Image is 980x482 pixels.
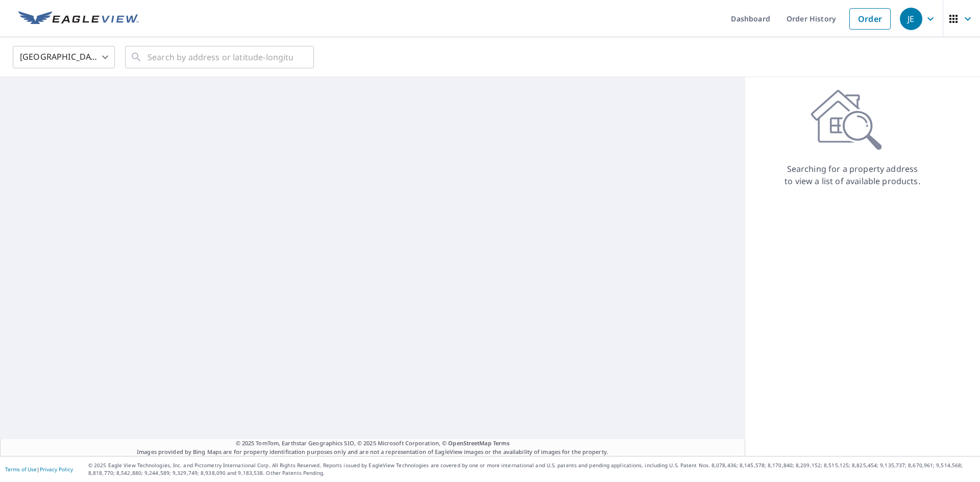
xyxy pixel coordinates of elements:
[5,466,73,472] p: |
[5,466,37,473] a: Terms of Use
[88,462,975,477] p: © 2025 Eagle View Technologies, Inc. and Pictometry International Corp. All Rights Reserved. Repo...
[900,8,922,30] div: JE
[849,8,891,30] a: Order
[493,439,510,447] a: Terms
[40,466,73,473] a: Privacy Policy
[148,43,293,71] input: Search by address or latitude-longitude
[784,163,921,187] p: Searching for a property address to view a list of available products.
[18,11,139,27] img: EV Logo
[448,439,491,447] a: OpenStreetMap
[236,439,510,448] span: © 2025 TomTom, Earthstar Geographics SIO, © 2025 Microsoft Corporation, ©
[13,43,115,71] div: [GEOGRAPHIC_DATA]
